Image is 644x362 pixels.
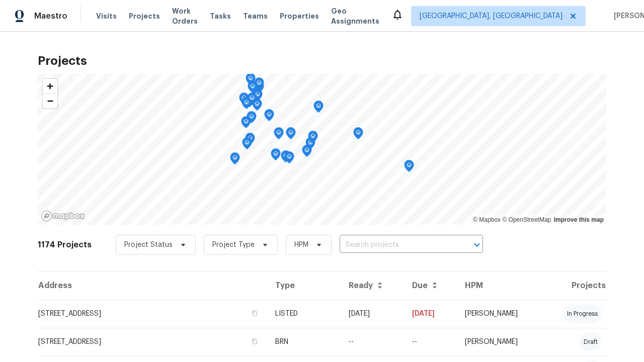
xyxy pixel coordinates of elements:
div: Map marker [271,148,281,164]
span: Project Status [124,240,173,250]
th: Projects [542,271,606,300]
button: Copy Address [250,309,259,318]
a: Improve this map [554,216,604,223]
th: HPM [457,271,542,300]
td: -- [341,328,404,356]
span: Tasks [210,13,231,20]
div: Map marker [353,127,363,143]
div: Map marker [274,127,284,143]
a: Mapbox homepage [41,210,85,222]
th: Ready [341,271,404,300]
div: Map marker [281,150,291,166]
div: Map marker [242,137,252,153]
span: Visits [96,11,117,21]
button: Copy Address [250,337,259,346]
span: Project Type [212,240,255,250]
div: Map marker [264,109,274,125]
th: Type [267,271,341,300]
span: Teams [243,11,268,21]
div: Map marker [247,111,257,127]
button: Zoom in [43,79,57,94]
div: Map marker [242,97,252,113]
div: Map marker [246,73,256,88]
td: BRN [267,328,341,356]
span: Zoom out [43,94,57,108]
td: LISTED [267,300,341,328]
button: Zoom out [43,94,57,108]
div: draft [580,333,602,351]
div: Map marker [254,77,264,93]
th: Due [404,271,457,300]
span: HPM [294,240,308,250]
div: Map marker [230,152,240,168]
div: Map marker [284,151,294,167]
span: Geo Assignments [331,6,379,26]
div: Map marker [241,116,251,132]
div: Map marker [245,133,255,148]
span: Projects [129,11,160,21]
div: Map marker [239,93,249,108]
div: Map marker [253,89,263,105]
div: Map marker [313,101,324,116]
td: [PERSON_NAME] [457,300,542,328]
div: Map marker [247,93,257,108]
td: Resale COE 2025-09-23T00:00:00.000Z [404,328,457,356]
th: Address [38,271,267,300]
div: Map marker [248,81,258,97]
a: Mapbox [473,216,501,223]
span: [GEOGRAPHIC_DATA], [GEOGRAPHIC_DATA] [420,11,562,21]
canvas: Map [38,74,606,225]
span: Properties [280,11,319,21]
td: [STREET_ADDRESS] [38,300,267,328]
div: Map marker [245,95,255,111]
div: Map marker [252,99,262,114]
div: Map marker [404,160,414,175]
div: in progress [563,305,602,323]
td: [PERSON_NAME] [457,328,542,356]
div: Map marker [302,145,312,160]
input: Search projects [340,237,455,253]
td: [STREET_ADDRESS] [38,328,267,356]
span: Maestro [34,11,67,21]
h2: Projects [38,56,606,66]
a: OpenStreetMap [502,216,551,223]
div: Map marker [308,131,318,146]
td: [DATE] [341,300,404,328]
div: Map marker [286,127,296,143]
button: Open [470,238,484,252]
div: Map marker [305,137,315,153]
td: [DATE] [404,300,457,328]
span: Work Orders [172,6,198,26]
h2: 1174 Projects [38,240,92,250]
